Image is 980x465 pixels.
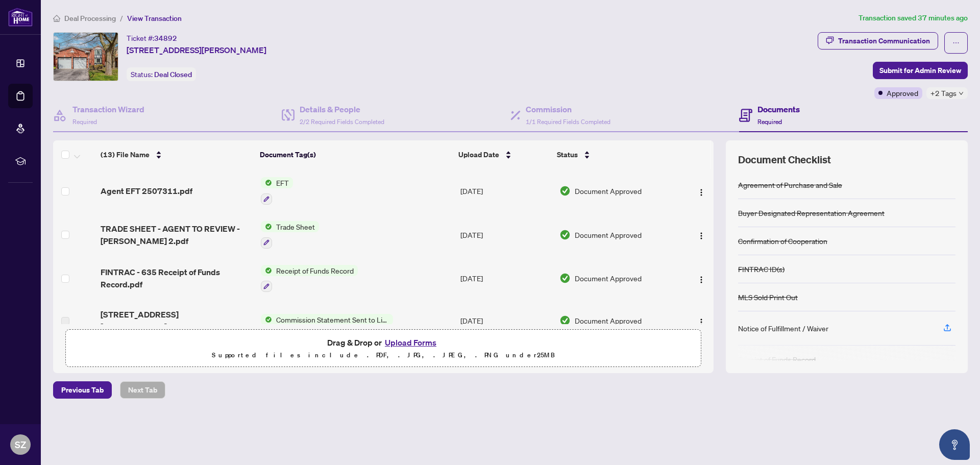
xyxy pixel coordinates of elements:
button: Status IconTrade Sheet [261,221,319,249]
span: Document Approved [575,185,642,197]
td: [DATE] [456,213,555,257]
span: home [53,15,60,22]
img: logo [8,8,33,27]
span: Required [72,118,97,126]
span: Deal Processing [64,14,116,23]
th: Upload Date [454,140,553,169]
span: 1/1 Required Fields Completed [526,118,610,126]
span: Trade Sheet [272,221,319,232]
td: [DATE] [456,169,555,213]
span: SZ [15,437,26,452]
span: Status [557,149,578,160]
span: Previous Tab [61,382,104,398]
img: Document Status [559,185,571,197]
article: Transaction saved 37 minutes ago [859,12,968,24]
button: Next Tab [120,381,165,399]
td: [DATE] [456,300,555,341]
img: Logo [697,232,705,240]
td: [DATE] [456,257,555,301]
span: Document Approved [575,229,642,240]
img: Logo [697,318,705,326]
h4: Commission [526,103,610,115]
span: Approved [887,87,918,99]
span: [STREET_ADDRESS][PERSON_NAME] [127,44,266,56]
span: Required [757,118,782,126]
span: Agent EFT 2507311.pdf [101,185,192,197]
img: Status Icon [261,221,272,232]
span: Receipt of Funds Record [272,265,358,276]
span: Document Approved [575,315,642,326]
img: Document Status [559,315,571,326]
img: Status Icon [261,265,272,276]
span: (13) File Name [101,149,150,160]
li: / [120,12,123,24]
button: Logo [693,312,709,329]
span: EFT [272,177,293,188]
span: 34892 [154,34,177,43]
span: Deal Closed [154,70,192,79]
span: Document Approved [575,273,642,284]
button: Logo [693,227,709,243]
div: MLS Sold Print Out [738,291,798,303]
button: Status IconEFT [261,177,293,205]
span: Submit for Admin Review [879,62,961,79]
button: Open asap [939,429,970,460]
button: Logo [693,183,709,199]
button: Transaction Communication [818,32,938,50]
p: Supported files include .PDF, .JPG, .JPEG, .PNG under 25 MB [72,349,695,361]
span: down [959,91,964,96]
span: ellipsis [952,39,960,46]
span: View Transaction [127,14,182,23]
th: (13) File Name [96,140,256,169]
h4: Details & People [300,103,384,115]
h4: Transaction Wizard [72,103,144,115]
span: FINTRAC - 635 Receipt of Funds Record.pdf [101,266,252,290]
div: Notice of Fulfillment / Waiver [738,323,828,334]
button: Status IconReceipt of Funds Record [261,265,358,292]
img: Document Status [559,229,571,240]
span: [STREET_ADDRESS][PERSON_NAME]pdf [101,308,252,333]
th: Status [553,140,676,169]
img: IMG-W12068609_1.jpg [54,33,118,81]
img: Status Icon [261,314,272,325]
span: Commission Statement Sent to Listing Brokerage [272,314,393,325]
img: Logo [697,276,705,284]
span: Upload Date [458,149,499,160]
span: +2 Tags [930,87,957,99]
div: Confirmation of Cooperation [738,235,827,247]
span: Document Checklist [738,153,831,167]
th: Document Tag(s) [256,140,455,169]
span: Drag & Drop or [327,336,439,349]
div: Transaction Communication [838,33,930,49]
button: Previous Tab [53,381,112,399]
div: Status: [127,67,196,81]
div: Buyer Designated Representation Agreement [738,207,885,218]
span: Drag & Drop orUpload FormsSupported files include .PDF, .JPG, .JPEG, .PNG under25MB [66,330,701,368]
img: Document Status [559,273,571,284]
div: FINTRAC ID(s) [738,263,785,275]
button: Upload Forms [382,336,439,349]
h4: Documents [757,103,800,115]
span: 2/2 Required Fields Completed [300,118,384,126]
img: Logo [697,188,705,197]
div: Agreement of Purchase and Sale [738,179,842,190]
button: Submit for Admin Review [873,62,968,79]
button: Status IconCommission Statement Sent to Listing Brokerage [261,314,393,325]
div: Ticket #: [127,32,177,44]
img: Status Icon [261,177,272,188]
button: Logo [693,270,709,286]
span: TRADE SHEET - AGENT TO REVIEW - [PERSON_NAME] 2.pdf [101,223,252,247]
